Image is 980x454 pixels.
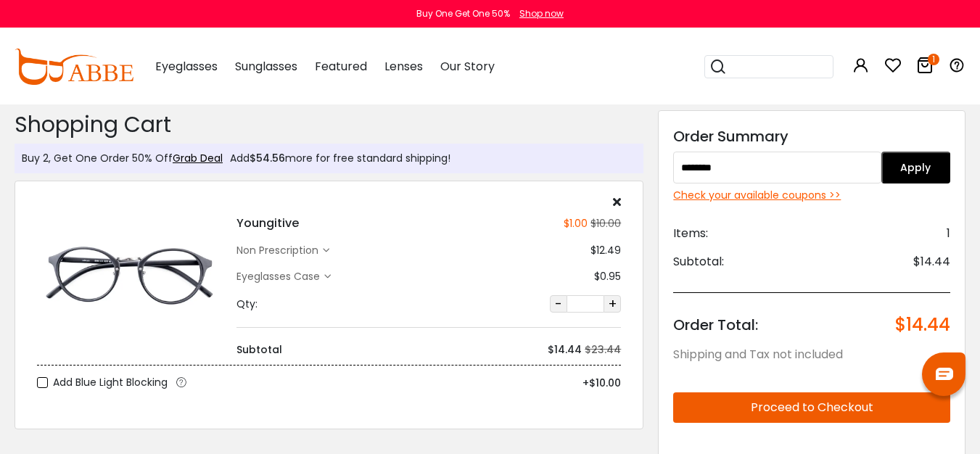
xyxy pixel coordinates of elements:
div: Check your available coupons >> [673,188,950,203]
img: chat [936,368,953,380]
div: Order Summary [673,125,950,147]
button: Proceed to Checkout [673,392,950,423]
button: - [550,295,567,313]
div: Buy 2, Get One Order 50% Off [22,151,223,166]
div: Qty: [236,297,258,312]
button: + [604,295,621,313]
span: Subtotal: [673,253,724,271]
img: Youngitive [37,231,222,323]
div: $23.44 [585,342,621,358]
a: 1 [916,59,934,76]
i: 1 [928,54,939,65]
span: 1 [947,225,950,242]
h4: Youngitive [236,215,299,232]
span: Lenses [384,58,423,75]
span: Featured [315,58,367,75]
a: Grab Deal [173,151,223,165]
div: $12.49 [590,243,621,258]
span: $14.44 [913,253,950,271]
div: Shop now [519,7,564,20]
span: Order Total: [673,315,758,335]
div: Shipping and Tax not included [673,346,950,363]
div: $10.00 [588,216,621,231]
span: +$10.00 [582,376,621,390]
button: Apply [881,152,950,183]
div: Subtotal [236,342,282,358]
div: Eyeglasses Case [236,269,324,284]
div: $0.95 [594,269,621,284]
a: Shop now [512,7,564,20]
span: Items: [673,225,708,242]
div: Add more for free standard shipping! [223,151,450,166]
span: $54.56 [250,151,285,165]
img: abbeglasses.com [15,49,133,85]
span: Eyeglasses [155,58,218,75]
div: non prescription [236,243,323,258]
div: Buy One Get One 50% [416,7,510,20]
span: $14.44 [895,315,950,335]
span: Our Story [440,58,495,75]
div: $1.00 [564,216,588,231]
h2: Shopping Cart [15,112,643,138]
span: Sunglasses [235,58,297,75]
div: $14.44 [548,342,582,358]
span: Add Blue Light Blocking [53,373,168,392]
